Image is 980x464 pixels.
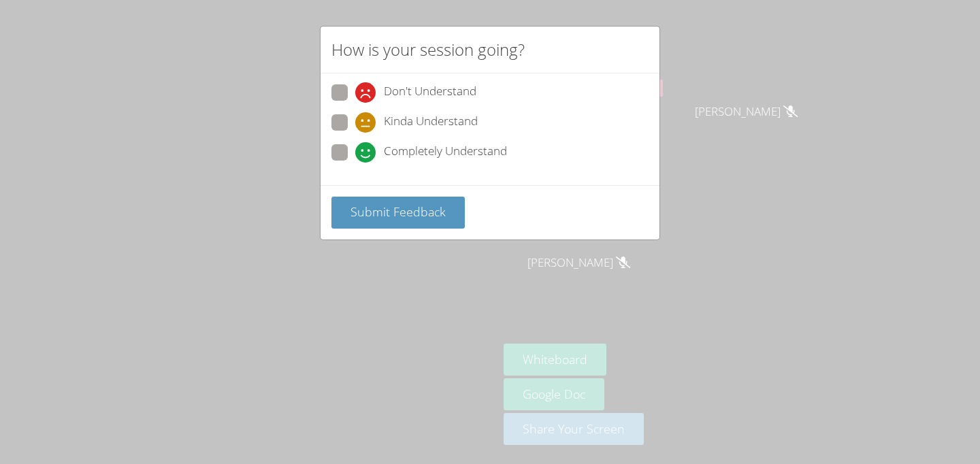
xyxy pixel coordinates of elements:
span: Kinda Understand [384,112,478,133]
span: Completely Understand [384,142,507,163]
span: Don't Understand [384,82,476,103]
span: Submit Feedback [350,203,446,220]
button: Submit Feedback [331,197,465,229]
h2: How is your session going? [331,37,525,62]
